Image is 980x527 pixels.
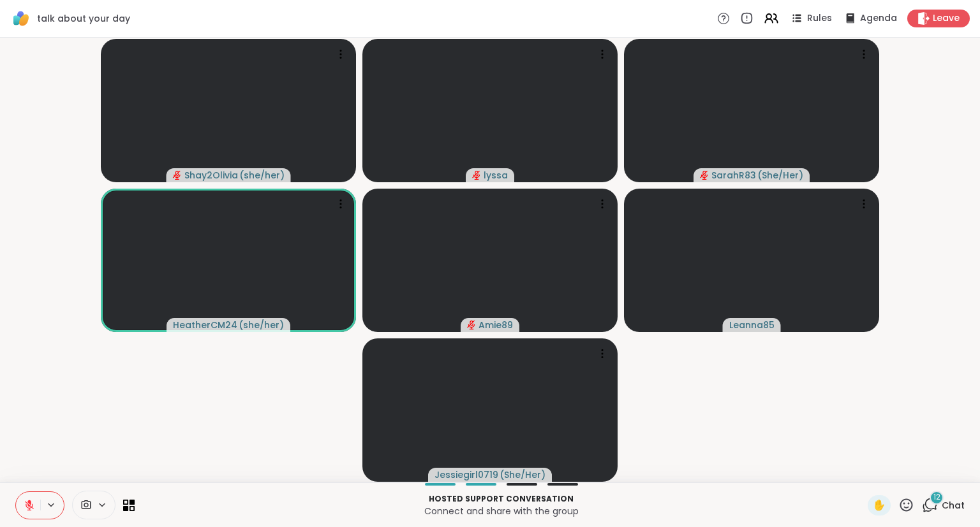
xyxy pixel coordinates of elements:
span: Shay2Olivia [184,169,238,182]
span: audio-muted [472,171,481,180]
span: Agenda [860,12,897,25]
p: Hosted support conversation [142,493,860,505]
span: audio-muted [700,171,709,180]
span: lyssa [484,169,508,182]
span: audio-muted [173,171,182,180]
span: Amie89 [479,319,513,331]
span: Chat [942,499,965,512]
p: Connect and share with the group [142,505,860,517]
span: 12 [933,492,940,503]
span: HeatherCM24 [173,319,237,331]
img: ShareWell Logomark [10,8,32,29]
span: SarahR83 [711,169,756,182]
span: ✋ [873,498,886,513]
span: Rules [807,12,832,25]
span: Leave [933,12,960,25]
span: ( she/her ) [239,319,284,331]
span: ( She/Her ) [500,468,546,481]
span: ( She/Her ) [757,169,803,182]
span: Leanna85 [729,319,775,331]
span: ( she/her ) [239,169,285,182]
span: talk about your day [37,12,130,25]
span: Jessiegirl0719 [434,468,498,481]
span: audio-muted [467,321,476,329]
